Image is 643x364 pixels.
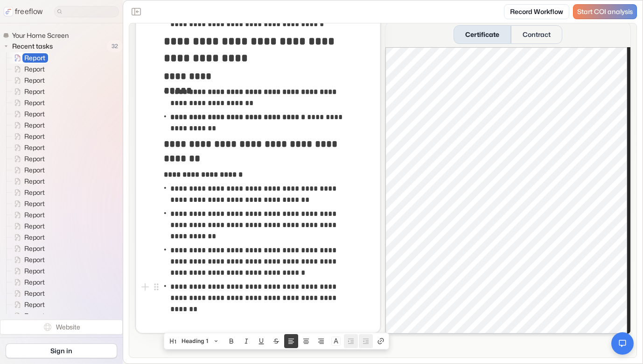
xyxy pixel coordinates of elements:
span: Report [22,143,48,152]
a: Report [7,164,49,176]
button: Align text center [299,334,313,348]
button: Bold [224,334,238,348]
a: Report [7,142,49,153]
a: Report [7,75,49,86]
a: Report [7,131,49,142]
a: Report [7,187,49,198]
iframe: Certificate [385,47,631,334]
span: Report [22,177,48,186]
a: Report [7,232,49,243]
button: Create link [374,334,388,348]
span: Report [22,121,48,130]
span: Report [22,233,48,242]
span: Recent tasks [10,42,56,51]
span: Report [22,132,48,141]
span: Report [22,87,48,96]
span: Report [22,289,48,298]
a: Report [7,176,49,187]
button: Contract [511,25,562,43]
a: Report [7,120,49,131]
p: freeflow [15,6,43,17]
button: Strike [269,334,283,348]
button: Colors [329,334,343,348]
a: Report [7,97,49,108]
span: Report [22,221,48,231]
a: Report [7,254,49,265]
span: Report [22,266,48,276]
a: freeflow [4,6,43,17]
span: Report [22,76,48,85]
span: Report [22,255,48,264]
a: Report [7,153,49,164]
button: Underline [254,334,268,348]
a: Report [7,198,49,209]
a: Report [7,243,49,254]
a: Sign in [6,343,117,358]
span: Your Home Screen [10,31,71,40]
span: Report [22,165,48,175]
button: Open chat [611,332,634,355]
button: Close the sidebar [129,4,144,19]
span: Report [22,199,48,208]
a: Report [7,221,49,232]
button: Certificate [454,25,511,43]
button: Align text right [314,334,328,348]
span: 32 [107,40,123,52]
a: Report [7,209,49,221]
span: Report [22,154,48,164]
span: Report [22,311,48,321]
button: Align text left [284,334,298,348]
button: Recent tasks [3,41,56,52]
a: Report [7,310,49,321]
span: Report [22,300,48,309]
span: Report [22,188,48,197]
span: Report [22,109,48,119]
span: Heading 1 [182,334,209,348]
button: Italic [239,334,253,348]
button: Nest block [344,334,358,348]
a: Start COI analysis [573,4,637,19]
button: Add block [140,281,151,293]
a: Record Workflow [504,4,569,19]
span: Report [22,64,48,74]
a: Report [7,86,49,97]
button: Open block menu [151,281,162,293]
span: Report [22,278,48,287]
span: Report [22,244,48,253]
span: Start COI analysis [577,8,633,16]
a: Report [7,265,49,277]
span: Report [22,210,48,220]
span: Report [22,53,48,63]
a: Report [7,299,49,310]
a: Report [7,277,49,288]
a: Your Home Screen [3,31,72,40]
a: Report [7,52,49,64]
span: Report [22,98,48,107]
button: Heading 1 [165,334,224,348]
a: Report [7,288,49,299]
button: Unnest block [359,334,373,348]
a: Report [7,64,49,75]
a: Report [7,108,49,120]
